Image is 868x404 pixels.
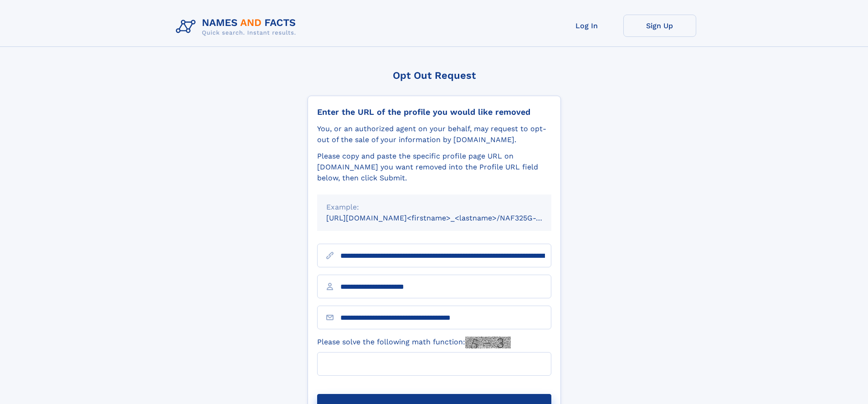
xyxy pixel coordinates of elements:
div: Please copy and paste the specific profile page URL on [DOMAIN_NAME] you want removed into the Pr... [317,151,551,184]
div: Opt Out Request [308,70,561,81]
label: Please solve the following math function: [317,337,511,348]
small: [URL][DOMAIN_NAME]<firstname>_<lastname>/NAF325G-xxxxxxxx [326,214,569,222]
img: Logo Names and Facts [172,15,303,39]
a: Log In [550,15,623,37]
div: Enter the URL of the profile you would like removed [317,107,551,117]
a: Sign Up [623,15,696,37]
div: You, or an authorized agent on your behalf, may request to opt-out of the sale of your informatio... [317,123,551,145]
div: Example: [326,202,542,213]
